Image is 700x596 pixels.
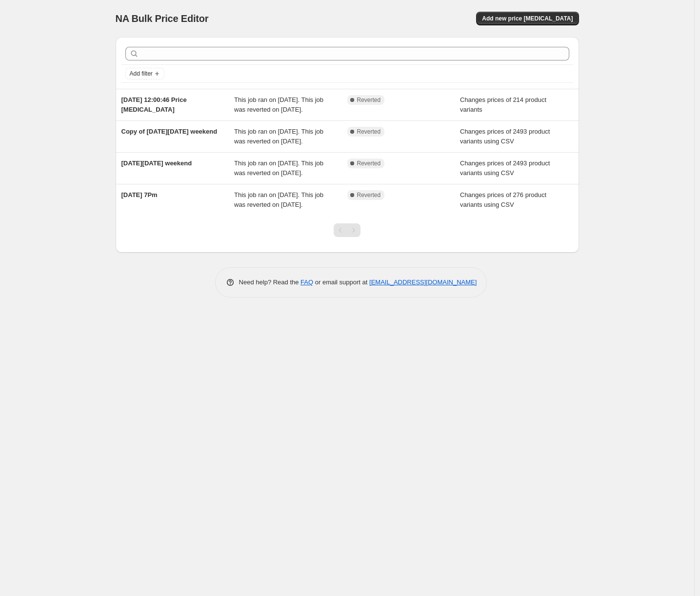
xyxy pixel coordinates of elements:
[121,96,187,113] span: [DATE] 12:00:46 Price [MEDICAL_DATA]
[357,159,381,167] span: Reverted
[234,128,323,145] span: This job ran on [DATE]. This job was reverted on [DATE].
[369,278,477,286] a: [EMAIL_ADDRESS][DOMAIN_NAME]
[234,191,323,208] span: This job ran on [DATE]. This job was reverted on [DATE].
[234,159,323,177] span: This job ran on [DATE]. This job was reverted on [DATE].
[313,278,369,286] span: or email support at
[460,191,546,208] span: Changes prices of 276 product variants using CSV
[300,278,313,286] a: FAQ
[460,159,550,177] span: Changes prices of 2493 product variants using CSV
[121,159,192,167] span: [DATE][DATE] weekend
[116,13,209,24] span: NA Bulk Price Editor
[357,191,381,199] span: Reverted
[482,15,573,22] span: Add new price [MEDICAL_DATA]
[239,278,301,286] span: Need help? Read the
[357,128,381,136] span: Reverted
[357,96,381,104] span: Reverted
[460,96,546,113] span: Changes prices of 214 product variants
[460,128,550,145] span: Changes prices of 2493 product variants using CSV
[121,191,158,199] span: [DATE] 7Pm
[476,12,579,25] button: Add new price [MEDICAL_DATA]
[234,96,323,113] span: This job ran on [DATE]. This job was reverted on [DATE].
[130,70,153,78] span: Add filter
[125,68,164,79] button: Add filter
[334,223,360,237] nav: Pagination
[121,128,218,135] span: Copy of [DATE][DATE] weekend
